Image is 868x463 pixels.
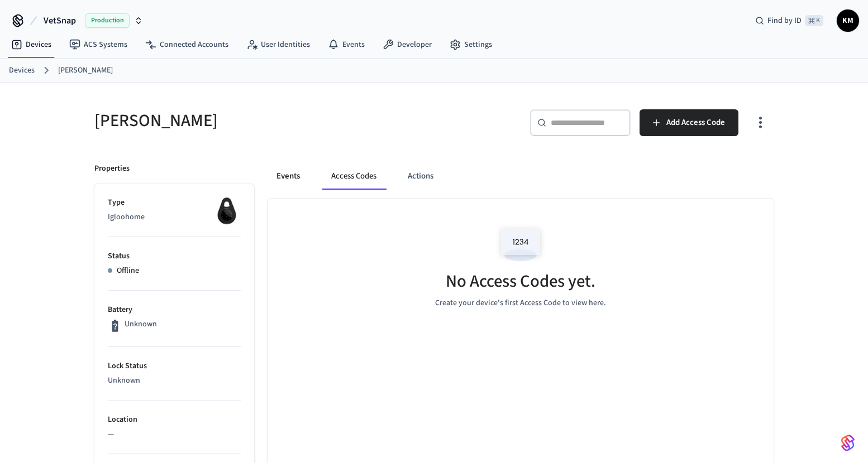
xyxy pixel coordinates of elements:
a: Connected Accounts [136,35,237,55]
p: Location [108,414,241,426]
a: Settings [441,35,501,55]
a: Developer [374,35,441,55]
p: — [108,428,241,440]
p: Create your device's first Access Code to view here. [435,297,606,309]
img: SeamLogoGradient.69752ec5.svg [841,434,855,452]
img: Access Codes Empty State [495,221,546,268]
img: igloohome_igke [213,197,241,225]
span: Add Access Code [666,115,725,130]
h5: [PERSON_NAME] [94,109,427,132]
h5: No Access Codes yet. [446,270,595,293]
a: ACS Systems [60,35,136,55]
p: Status [108,250,241,262]
a: Devices [9,65,35,76]
a: Events [319,35,374,55]
button: Access Codes [322,163,385,190]
p: Igloohome [108,211,241,223]
a: [PERSON_NAME] [58,65,113,76]
a: Devices [2,35,60,55]
button: Add Access Code [640,109,738,136]
p: Offline [117,265,139,277]
p: Properties [94,163,130,175]
p: Battery [108,304,241,316]
span: Find by ID [767,15,802,26]
span: ⌘ K [805,15,823,26]
div: ant example [268,163,774,190]
p: Type [108,197,241,209]
button: KM [837,9,859,32]
div: Find by ID⌘ K [746,11,832,31]
a: User Identities [237,35,319,55]
button: Events [268,163,309,190]
button: Actions [399,163,442,190]
span: Production [85,13,130,28]
p: Unknown [125,319,157,330]
p: Unknown [108,375,241,387]
span: KM [838,11,858,31]
span: VetSnap [44,14,76,27]
p: Lock Status [108,360,241,372]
